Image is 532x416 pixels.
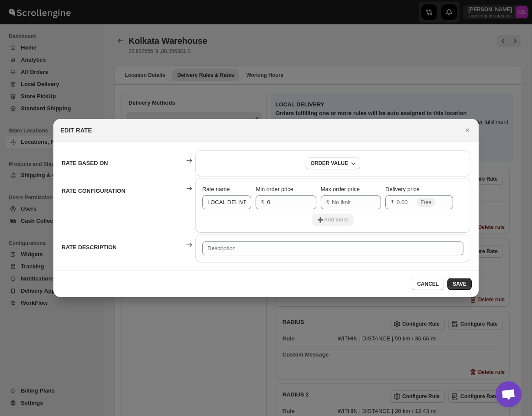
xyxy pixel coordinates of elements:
input: No limit [332,195,368,209]
span: Min order price [256,186,293,192]
button: SAVE [447,278,472,290]
span: Max order price [321,186,360,192]
button: CANCEL [412,278,444,290]
div: Open chat [496,381,522,407]
span: ₹ [261,199,264,205]
span: Delivery price [385,186,420,192]
span: ₹ [391,199,394,205]
h2: EDIT RATE [60,126,92,135]
input: 0.00 [267,195,303,209]
button: Close [461,124,473,136]
th: RATE CONFIGURATION [61,178,184,233]
span: Rate name [202,186,230,192]
span: SAVE [453,281,466,287]
div: ORDER VALUE [311,160,348,167]
th: RATE DESCRIPTION [61,234,184,263]
span: Free [420,199,431,206]
span: ₹ [326,199,329,205]
input: Rate name [202,195,251,209]
th: RATE BASED ON [61,150,184,177]
input: 0.00 [397,195,415,209]
span: CANCEL [417,281,439,287]
button: ORDER VALUE [305,157,360,169]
